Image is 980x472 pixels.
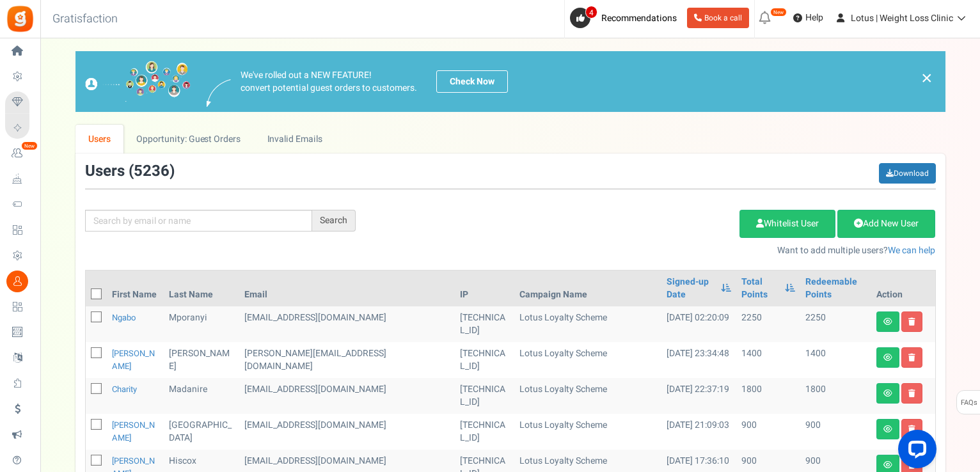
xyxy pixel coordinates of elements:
i: View details [883,461,892,469]
td: 2250 [800,306,871,342]
span: Help [802,12,823,24]
span: FAQs [960,391,977,415]
a: Download [879,163,936,184]
i: Delete user [908,389,915,397]
td: 900 [800,414,871,450]
td: [DATE] 22:37:19 [661,378,736,414]
a: Add New User [837,210,935,238]
td: 1400 [736,342,801,378]
a: × [921,70,933,86]
h3: Gratisfaction [38,6,132,32]
i: View details [883,318,892,326]
em: New [21,141,38,150]
td: customer [239,414,455,450]
th: Email [239,271,455,306]
td: 1800 [736,378,801,414]
a: [PERSON_NAME] [112,347,155,372]
td: [GEOGRAPHIC_DATA] [164,414,239,450]
img: images [85,61,191,102]
a: Users [75,125,124,153]
img: images [207,79,231,107]
td: [PERSON_NAME] [164,342,239,378]
td: customer [239,306,455,342]
img: Gratisfaction [6,4,35,33]
a: Signed-up Date [667,276,715,301]
a: Ngabo [112,311,136,324]
a: Whitelist User [739,210,835,238]
a: Charity [112,383,137,395]
th: First Name [107,271,164,306]
th: Campaign Name [514,271,661,306]
a: We can help [888,244,935,257]
td: Madanire [164,378,239,414]
a: Check Now [436,70,508,93]
i: Delete user [908,318,915,326]
span: 4 [585,6,597,19]
td: customer [239,342,455,378]
span: 5236 [134,160,170,182]
td: [DATE] 23:34:48 [661,342,736,378]
a: Total Points [741,276,779,301]
i: View details [883,425,892,433]
td: [TECHNICAL_ID] [455,342,514,378]
input: Search by email or name [85,210,312,232]
em: New [770,8,787,17]
td: Lotus Loyalty Scheme [514,414,661,450]
i: View details [883,389,892,397]
td: customer [239,378,455,414]
td: [TECHNICAL_ID] [455,306,514,342]
a: Help [788,8,828,28]
div: Search [312,210,356,232]
p: Want to add multiple users? [375,244,936,257]
i: Delete user [908,354,915,361]
th: Action [871,271,935,306]
i: View details [883,354,892,361]
td: Lotus Loyalty Scheme [514,378,661,414]
td: [TECHNICAL_ID] [455,414,514,450]
td: [DATE] 21:09:03 [661,414,736,450]
td: Mporanyi [164,306,239,342]
h3: Users ( ) [85,163,175,180]
td: Lotus Loyalty Scheme [514,306,661,342]
td: 1800 [800,378,871,414]
a: Book a call [687,8,749,28]
td: Lotus Loyalty Scheme [514,342,661,378]
p: We've rolled out a NEW FEATURE! convert potential guest orders to customers. [241,69,417,95]
a: Opportunity: Guest Orders [123,125,253,153]
td: [TECHNICAL_ID] [455,378,514,414]
th: IP [455,271,514,306]
td: 2250 [736,306,801,342]
a: New [5,143,35,164]
a: [PERSON_NAME] [112,419,155,444]
span: Lotus | Weight Loss Clinic [851,12,953,25]
a: 4 Recommendations [570,8,682,28]
th: Last Name [164,271,239,306]
td: [DATE] 02:20:09 [661,306,736,342]
span: Recommendations [601,12,677,25]
a: Invalid Emails [254,125,335,153]
a: Redeemable Points [805,276,865,301]
td: 1400 [800,342,871,378]
td: 900 [736,414,801,450]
